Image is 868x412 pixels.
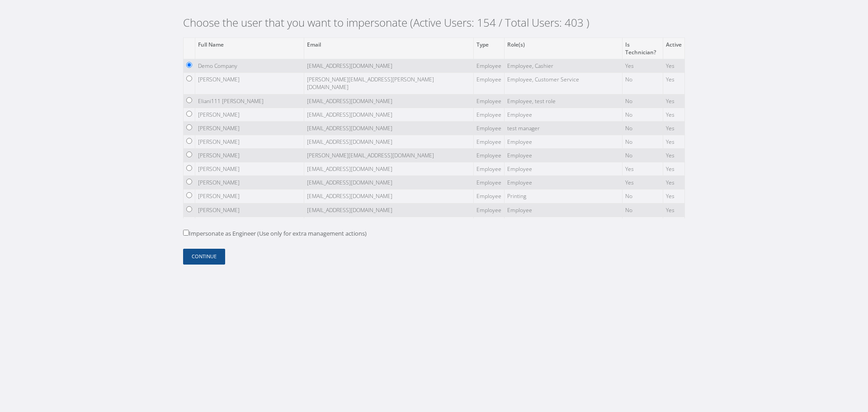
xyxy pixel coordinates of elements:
td: [EMAIL_ADDRESS][DOMAIN_NAME] [304,108,473,121]
td: Yes [663,189,684,203]
th: Role(s) [504,38,622,59]
td: [PERSON_NAME] [195,108,304,121]
td: No [622,73,663,94]
td: Yes [663,121,684,135]
td: Employee [504,203,622,217]
td: [PERSON_NAME] [195,189,304,203]
th: Full Name [195,38,304,59]
td: Demo Company [195,59,304,73]
td: [EMAIL_ADDRESS][DOMAIN_NAME] [304,121,473,135]
td: Employee [504,149,622,162]
td: Employee [504,135,622,148]
td: Printing [504,189,622,203]
td: Employee [473,59,504,73]
td: Employee [473,135,504,148]
td: Yes [622,162,663,176]
td: Employee [473,121,504,135]
h2: Choose the user that you want to impersonate (Active Users: 154 / Total Users: 403 ) [183,16,685,29]
th: Is Technician? [622,38,663,59]
td: Yes [663,59,684,73]
td: Employee [473,203,504,217]
td: [PERSON_NAME] [195,73,304,94]
input: Impersonate as Engineer (Use only for extra management actions) [183,230,189,236]
td: No [622,189,663,203]
td: No [622,94,663,108]
td: Yes [663,108,684,121]
td: [PERSON_NAME] [195,135,304,148]
td: Yes [663,203,684,217]
th: Type [473,38,504,59]
td: Employee, Cashier [504,59,622,73]
td: [PERSON_NAME][EMAIL_ADDRESS][DOMAIN_NAME] [304,217,473,230]
td: Employee [473,162,504,176]
td: Employee [504,217,622,230]
td: Yes [663,94,684,108]
td: Yes [663,149,684,162]
td: Yes [663,135,684,148]
td: Yes [622,176,663,189]
label: Impersonate as Engineer (Use only for extra management actions) [183,229,367,238]
td: Employee [473,108,504,121]
td: Yes [663,217,684,230]
td: No [622,121,663,135]
td: [EMAIL_ADDRESS][DOMAIN_NAME] [304,176,473,189]
td: Employee, Customer Service [504,73,622,94]
td: Employee [504,162,622,176]
td: Yes [663,176,684,189]
td: Yes [663,162,684,176]
td: Employee [473,94,504,108]
td: Employee [473,217,504,230]
th: Active [663,38,684,59]
td: [EMAIL_ADDRESS][DOMAIN_NAME] [304,135,473,148]
td: [PERSON_NAME] [195,217,304,230]
td: Employee [473,149,504,162]
td: [PERSON_NAME] [195,162,304,176]
td: No [622,217,663,230]
td: Employee [504,108,622,121]
td: Eliani111 [PERSON_NAME] [195,94,304,108]
td: [EMAIL_ADDRESS][DOMAIN_NAME] [304,203,473,217]
td: No [622,108,663,121]
td: Employee [473,73,504,94]
td: [PERSON_NAME] [195,203,304,217]
td: [PERSON_NAME][EMAIL_ADDRESS][DOMAIN_NAME] [304,149,473,162]
td: [PERSON_NAME] [195,149,304,162]
td: [EMAIL_ADDRESS][DOMAIN_NAME] [304,189,473,203]
th: Email [304,38,473,59]
td: No [622,149,663,162]
td: Employee [473,176,504,189]
td: [EMAIL_ADDRESS][DOMAIN_NAME] [304,162,473,176]
td: [PERSON_NAME][EMAIL_ADDRESS][PERSON_NAME][DOMAIN_NAME] [304,73,473,94]
td: [PERSON_NAME] [195,176,304,189]
td: Employee, test role [504,94,622,108]
td: [EMAIL_ADDRESS][DOMAIN_NAME] [304,59,473,73]
td: Yes [663,73,684,94]
td: [PERSON_NAME] [195,121,304,135]
td: Yes [622,59,663,73]
button: Continue [183,249,225,265]
td: No [622,203,663,217]
td: Employee [504,176,622,189]
td: [EMAIL_ADDRESS][DOMAIN_NAME] [304,94,473,108]
td: No [622,135,663,148]
td: test manager [504,121,622,135]
td: Employee [473,189,504,203]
